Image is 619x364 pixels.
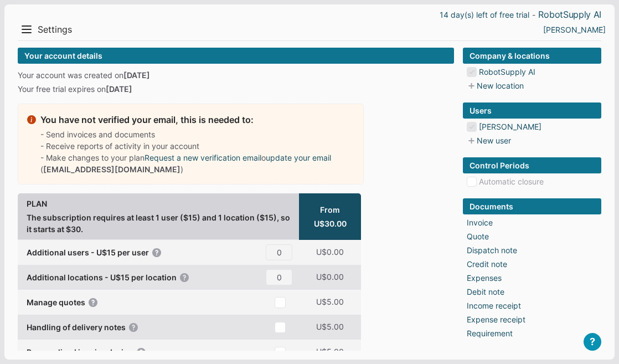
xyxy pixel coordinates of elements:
a: Debit note [467,286,504,298]
i: Create and send quotes and follow up until they become (or not) invoices [87,297,99,308]
div: Users [463,102,601,119]
div: Your free trial expires on [18,83,454,95]
span: U$5.00 [316,346,344,357]
span: U$0.00 [316,246,344,258]
span: From [320,204,340,216]
a: Invoice [467,217,493,228]
i: Track income, expenses and inventory of different stores/locations or business units. [179,272,190,283]
button: Menu [18,20,35,38]
b: Personalized invoice design [27,346,133,358]
div: The subscription requires at least 1 user ($15) and 1 location ($15), so it starts at $30. [18,193,299,240]
div: Control Periods [463,157,601,173]
div: Your account was created on [18,69,454,81]
div: Your account details [18,48,454,64]
span: U$5.00 [316,296,344,307]
b: Additional locations - U$15 per location [27,271,177,283]
b: [DATE] [106,84,132,94]
a: Credit note [467,258,507,270]
span: - [532,12,535,18]
a: Expenses [467,272,502,284]
a: Request a new verification email [145,152,261,163]
a: Income receipt [467,300,521,311]
a: New location [466,80,524,91]
i: Impact your customers with a custom invoice design in PDF. More details on one-time setup fees . [136,347,147,358]
a: update your email [266,152,331,163]
a: Dispatch note [467,244,517,256]
div: Company & locations [463,48,601,64]
a: New user [466,135,511,146]
a: Quote [467,230,489,242]
b: PLAN [27,198,290,209]
button: ? [584,333,601,351]
a: [PERSON_NAME] [479,121,541,132]
span: U$5.00 [316,321,344,332]
a: Expense receipt [467,314,525,325]
div: Documents [463,198,601,214]
i: Create and send delivery notes and control the delivery of your merchandise [128,322,139,333]
b: [DATE] [123,70,150,80]
b: Additional users - U$15 per user [27,247,149,258]
a: Requirement [467,327,513,339]
a: 14 day(s) left of free trial [440,9,529,20]
span: U$30.00 [314,218,347,229]
a: Maria Campias [543,24,606,35]
a: RobotSupply AI [538,9,601,20]
h2: You have not verified your email, this is needed to: [40,113,254,126]
a: RobotSupply AI [479,66,535,78]
b: Handling of delivery notes [27,321,126,333]
b: Manage quotes [27,296,85,308]
b: [EMAIL_ADDRESS][DOMAIN_NAME] [43,165,180,174]
span: Settings [38,24,72,35]
div: - Send invoices and documents - Receive reports of activity in your account - Make changes to you... [40,129,341,175]
i: Work along your employees, assigning them different roles and permission levels. [151,247,162,258]
span: U$0.00 [316,271,344,283]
